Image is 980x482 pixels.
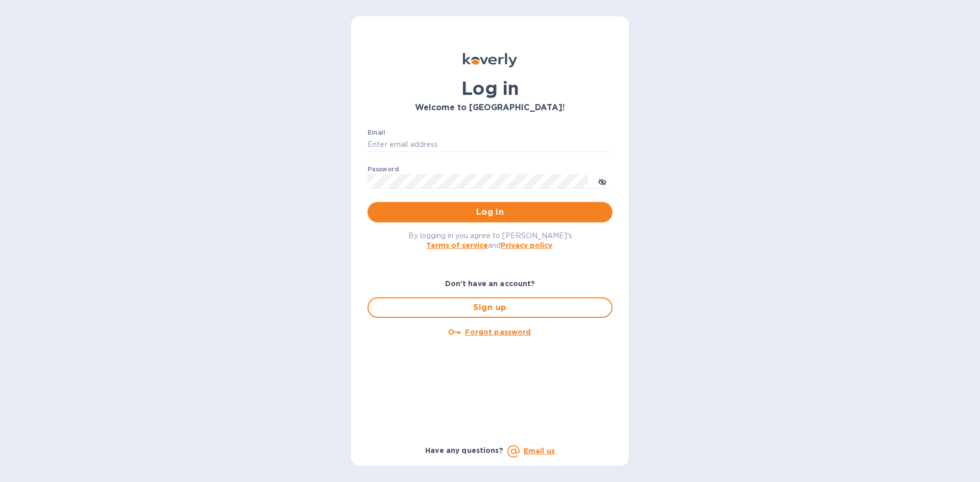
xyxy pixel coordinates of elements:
[501,241,552,249] a: Privacy policy
[367,202,612,222] button: Log in
[367,103,612,113] h3: Welcome to [GEOGRAPHIC_DATA]!
[367,297,612,318] button: Sign up
[445,280,535,288] b: Don't have an account?
[376,206,604,218] span: Log in
[377,301,603,314] span: Sign up
[367,137,612,153] input: Enter email address
[367,166,399,172] label: Password
[524,447,555,455] a: Email us
[367,130,385,136] label: Email
[465,328,531,336] u: Forgot password
[426,241,488,249] a: Terms of service
[425,446,503,454] b: Have any questions?
[592,171,612,191] button: toggle password visibility
[408,232,572,249] span: By logging in you agree to [PERSON_NAME]'s and .
[463,53,517,67] img: Koverly
[367,78,612,99] h1: Log in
